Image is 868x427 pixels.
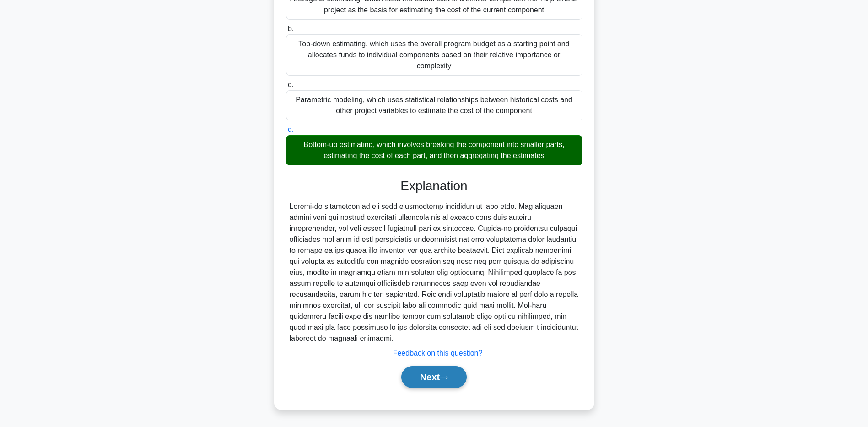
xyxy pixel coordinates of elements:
div: Bottom-up estimating, which involves breaking the component into smaller parts, estimating the co... [286,135,582,165]
span: c. [288,81,293,88]
h3: Explanation [291,178,577,194]
span: d. [288,126,294,133]
span: b. [288,25,294,33]
div: Parametric modeling, which uses statistical relationships between historical costs and other proj... [286,90,582,120]
a: Feedback on this question? [393,349,483,357]
div: Loremi-do sitametcon ad eli sedd eiusmodtemp incididun ut labo etdo. Mag aliquaen admini veni qui... [290,201,579,344]
div: Top-down estimating, which uses the overall program budget as a starting point and allocates fund... [286,34,582,76]
button: Next [401,366,467,388]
